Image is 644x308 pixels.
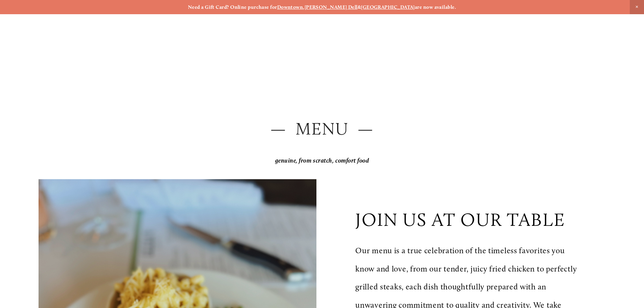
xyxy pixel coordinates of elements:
[358,4,361,10] strong: &
[303,4,304,10] strong: ,
[361,4,415,10] a: [GEOGRAPHIC_DATA]
[277,4,303,10] a: Downtown
[39,117,605,141] h2: — Menu —
[275,157,369,164] em: genuine, from scratch, comfort food
[415,4,456,10] strong: are now available.
[188,4,277,10] strong: Need a Gift Card? Online purchase for
[305,4,358,10] a: [PERSON_NAME] Dell
[355,209,565,231] p: join us at our table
